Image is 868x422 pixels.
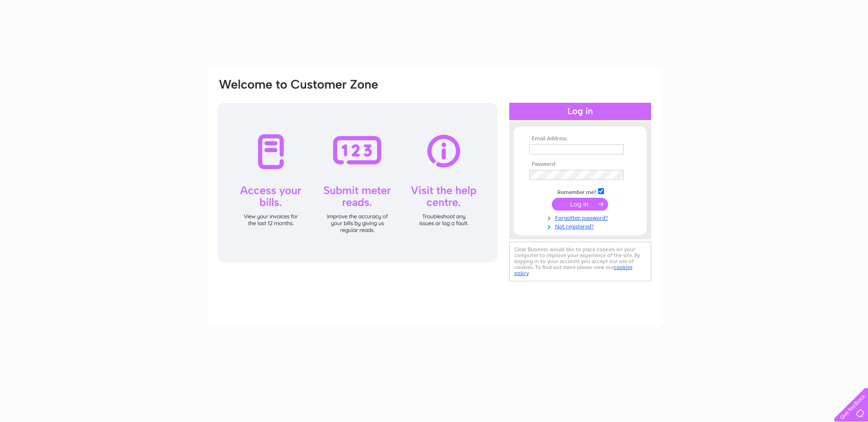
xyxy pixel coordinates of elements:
[509,242,651,281] div: Clear Business would like to place cookies on your computer to improve your experience of the sit...
[552,198,608,211] input: Submit
[529,222,633,230] a: Not registered?
[514,264,632,276] a: cookies policy
[527,187,633,196] td: Remember me?
[527,161,633,168] th: Password:
[529,213,633,222] a: Forgotten password?
[527,136,633,142] th: Email Address:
